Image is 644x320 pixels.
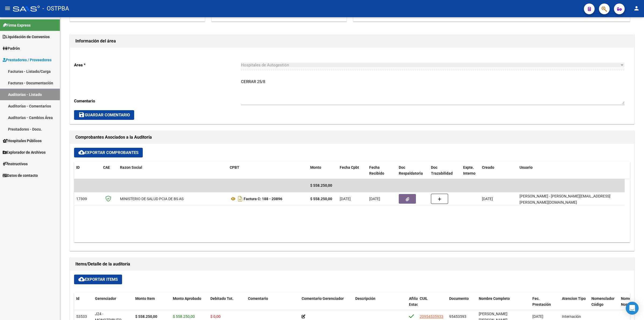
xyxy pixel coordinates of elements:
span: Fecha Recibido [369,165,384,176]
datatable-header-cell: Comentario [246,293,299,317]
datatable-header-cell: Id [74,293,93,317]
span: Usuario [519,165,533,170]
span: Doc Trazabilidad [431,165,453,176]
span: Monto Aprobado [173,296,201,301]
datatable-header-cell: Nomenclador Código [589,293,619,317]
span: Nomenclador Código [591,296,614,307]
span: Expte. Interno [463,165,475,176]
span: Debitado Tot. [210,296,233,301]
datatable-header-cell: Usuario [517,162,625,179]
span: Doc Respaldatoria [399,165,423,176]
span: $ 0,00 [210,314,221,319]
datatable-header-cell: Comentario Gerenciador [299,293,353,317]
span: Internación [562,314,581,319]
span: $ 558.250,00 [173,314,195,319]
span: 95453593 [449,314,466,319]
mat-icon: cloud_download [78,276,85,282]
p: Comentario [74,98,241,104]
span: Padrón [3,45,20,51]
span: Creado [482,165,494,170]
datatable-header-cell: Nombre Completo [477,293,530,317]
span: Atencion Tipo [562,296,586,301]
span: Liquidación de Convenios [3,34,50,40]
span: Nomenclador Nombre [621,296,644,307]
span: $ 558.250,00 [310,183,332,188]
button: Guardar Comentario [74,110,134,120]
span: CAE [103,165,110,170]
span: Exportar Comprobantes [78,150,138,155]
strong: $ 558.250,00 [310,197,332,201]
span: Comentario Gerenciador [302,296,344,301]
span: Fecha Cpbt [340,165,359,170]
span: Descripción [355,296,375,301]
mat-icon: cloud_download [78,149,85,156]
datatable-header-cell: Monto Item [133,293,171,317]
span: - OSTPBA [42,3,69,15]
span: Hospitales Públicos [3,138,42,144]
div: MINISTERIO DE SALUD PCIA DE BS AS [120,196,184,202]
span: Id [76,296,79,301]
datatable-header-cell: Doc Respaldatoria [397,162,429,179]
datatable-header-cell: Debitado Tot. [208,293,246,317]
datatable-header-cell: CAE [101,162,118,179]
span: Gerenciador [95,296,116,301]
button: Exportar Comprobantes [74,148,143,157]
datatable-header-cell: Descripción [353,293,407,317]
datatable-header-cell: Monto [308,162,338,179]
datatable-header-cell: Creado [480,162,517,179]
datatable-header-cell: Afiliado Estado [407,293,418,317]
span: 53533 [76,314,87,319]
datatable-header-cell: Doc Trazabilidad [429,162,461,179]
span: Instructivos [3,161,28,167]
span: CUIL [420,296,428,301]
span: Comentario [248,296,268,301]
datatable-header-cell: Documento [447,293,477,317]
span: Prestadores / Proveedores [3,57,52,63]
span: Guardar Comentario [78,113,130,117]
span: Hospitales de Autogestión [241,63,289,67]
span: [DATE] [340,197,351,201]
datatable-header-cell: Expte. Interno [461,162,480,179]
h1: Información del área [75,37,629,45]
span: [DATE] [532,314,543,319]
span: [DATE] [482,197,493,201]
datatable-header-cell: Gerenciador [93,293,133,317]
span: Fec. Prestación [532,296,551,307]
datatable-header-cell: Razon Social [118,162,228,179]
mat-icon: save [78,112,85,118]
datatable-header-cell: CPBT [228,162,308,179]
span: Nombre Completo [479,296,510,301]
span: Explorador de Archivos [3,149,46,155]
p: Area * [74,62,241,68]
span: Datos de contacto [3,172,38,178]
strong: $ 558.250,00 [135,314,157,319]
span: Afiliado Estado [409,296,422,307]
datatable-header-cell: Fec. Prestación [530,293,560,317]
span: CPBT [230,165,239,170]
h1: Items/Detalle de la auditoría [75,260,629,268]
datatable-header-cell: Monto Aprobado [171,293,208,317]
datatable-header-cell: ID [74,162,101,179]
mat-icon: menu [4,5,11,12]
button: Exportar Items [74,275,122,284]
span: Firma Express [3,22,31,28]
datatable-header-cell: Fecha Cpbt [338,162,367,179]
span: [DATE] [369,197,380,201]
span: Monto Item [135,296,155,301]
span: [PERSON_NAME] - [PERSON_NAME][EMAIL_ADDRESS][PERSON_NAME][DOMAIN_NAME] [519,194,610,204]
mat-icon: person [633,5,640,12]
datatable-header-cell: Atencion Tipo [560,293,589,317]
datatable-header-cell: CUIL [418,293,447,317]
span: 20954535933 [420,314,443,319]
strong: Factura C: 188 - 20896 [244,197,282,201]
span: Exportar Items [78,277,118,282]
span: 17309 [76,197,87,201]
span: ID [76,165,80,170]
span: Monto [310,165,321,170]
span: Documento [449,296,469,301]
datatable-header-cell: Fecha Recibido [367,162,397,179]
span: Razon Social [120,165,142,170]
div: Open Intercom Messenger [626,302,639,315]
h1: Comprobantes Asociados a la Auditoría [75,133,629,142]
i: Descargar documento [237,195,244,203]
